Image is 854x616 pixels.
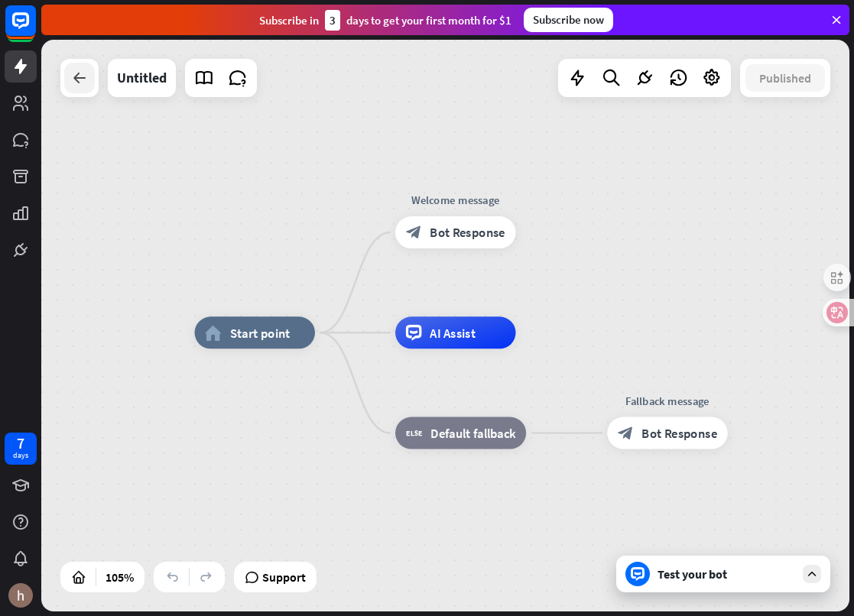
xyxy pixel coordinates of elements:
span: Start point [230,325,291,341]
span: Bot Response [430,225,505,241]
span: Support [262,565,306,589]
div: Test your bot [658,566,795,582]
div: 105% [101,565,138,589]
div: days [13,450,28,461]
span: Default fallback [430,425,515,441]
a: 7 days [5,433,37,465]
div: Welcome message [383,193,528,209]
div: Fallback message [595,393,739,409]
div: Subscribe in days to get your first month for $1 [259,10,511,31]
i: block_bot_response [406,225,422,241]
i: block_fallback [406,425,423,441]
div: 3 [325,10,340,31]
button: Open LiveChat chat widget [12,6,58,52]
span: Bot Response [641,425,717,441]
span: AI Assist [430,325,476,341]
div: Subscribe now [524,8,613,32]
i: block_bot_response [618,425,634,441]
i: home_2 [205,325,222,341]
button: Published [745,64,825,92]
div: 7 [17,436,24,450]
div: Untitled [117,59,167,97]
